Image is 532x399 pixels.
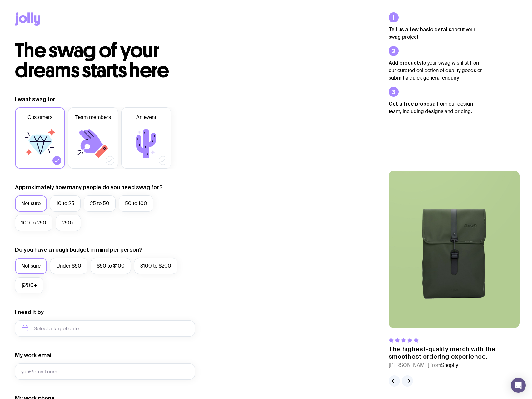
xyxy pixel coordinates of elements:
[84,195,116,212] label: 25 to 50
[511,378,526,393] div: Open Intercom Messenger
[134,258,177,274] label: $100 to $200
[15,96,55,103] label: I want swag for
[15,352,52,359] label: My work email
[119,195,153,212] label: 50 to 100
[441,362,458,368] span: Shopify
[56,215,81,231] label: 250+
[389,101,437,106] strong: Get a free proposal
[15,363,195,380] input: you@email.com
[15,277,43,293] label: $200+
[15,258,47,274] label: Not sure
[15,195,47,212] label: Not sure
[15,215,52,231] label: 100 to 250
[389,27,451,32] strong: Tell us a few basic details
[389,26,482,41] p: about your swag project.
[50,195,81,212] label: 10 to 25
[27,114,52,121] span: Customers
[15,308,44,316] label: I need it by
[389,100,482,115] p: from our design team, including designs and pricing.
[15,246,142,254] label: Do you have a rough budget in mind per person?
[389,362,520,369] cite: [PERSON_NAME] from
[75,114,111,121] span: Team members
[15,38,169,83] span: The swag of your dreams starts here
[389,345,520,360] p: The highest-quality merch with the smoothest ordering experience.
[389,59,482,82] p: to your swag wishlist from our curated collection of quality goods or submit a quick general enqu...
[15,184,163,191] label: Approximately how many people do you need swag for?
[136,114,156,121] span: An event
[15,320,195,337] input: Select a target date
[389,60,422,66] strong: Add products
[50,258,87,274] label: Under $50
[91,258,131,274] label: $50 to $100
